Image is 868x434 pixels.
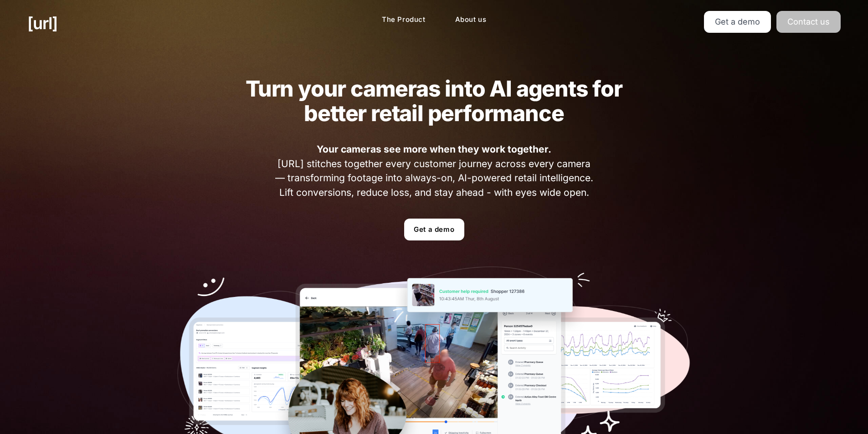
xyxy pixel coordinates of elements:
span: [URL] stitches together every customer journey across every camera — transforming footage into al... [272,142,596,199]
a: The Product [375,11,433,29]
a: [URL] [27,11,57,36]
a: Contact us [776,11,841,33]
h2: Turn your cameras into AI agents for better retail performance [228,77,641,126]
strong: Your cameras see more when they work together. [317,143,551,155]
a: Get a demo [704,11,771,33]
a: About us [448,11,494,29]
a: Get a demo [404,219,464,240]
